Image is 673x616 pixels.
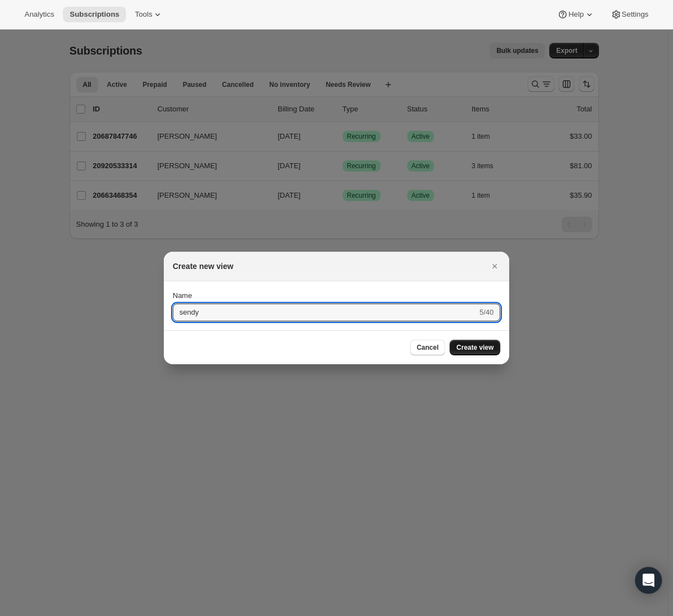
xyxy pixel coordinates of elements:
button: Create view [450,340,500,355]
h2: Create new view [173,261,233,272]
span: Subscriptions [70,10,119,19]
button: Cancel [410,340,445,355]
span: Tools [135,10,152,19]
button: Tools [128,7,170,22]
span: Analytics [25,10,54,19]
span: Help [568,10,583,19]
button: Close [487,258,503,274]
button: Settings [604,7,655,22]
div: Open Intercom Messenger [635,567,662,594]
span: Name [173,291,192,300]
button: Help [550,7,601,22]
span: Create view [456,343,494,352]
span: Settings [622,10,648,19]
button: Analytics [18,7,61,22]
span: Cancel [417,343,438,352]
button: Subscriptions [63,7,126,22]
